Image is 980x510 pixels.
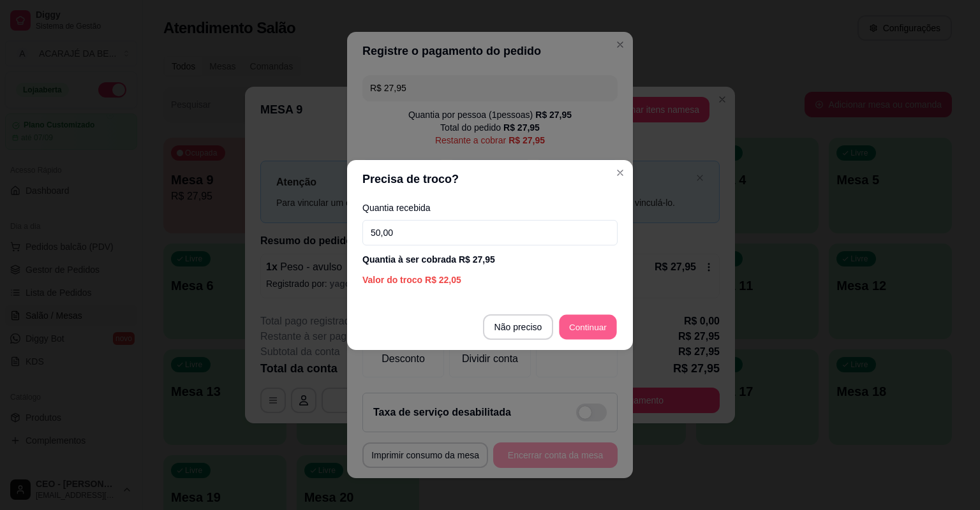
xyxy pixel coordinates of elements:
div: Quantia à ser cobrada R$ 27,95 [362,253,618,266]
label: Quantia recebida [362,203,618,212]
header: Precisa de troco? [347,160,633,198]
div: Valor do troco R$ 22,05 [362,273,618,286]
button: Close [610,163,630,183]
button: Não preciso [483,314,554,340]
button: Continuar [560,315,617,340]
